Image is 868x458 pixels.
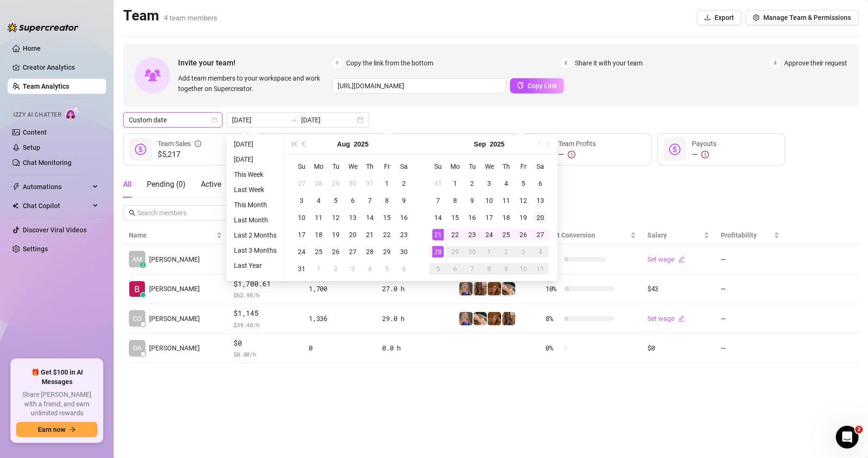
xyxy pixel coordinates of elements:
a: Discover Viral Videos [23,226,87,234]
span: 2 [561,58,571,68]
div: 6 [398,263,410,275]
span: Automations [23,179,90,194]
img: OnlyDanielle [502,282,515,295]
span: $1,145 [233,308,297,319]
div: 13 [535,195,546,206]
iframe: Intercom live chat [836,426,859,449]
div: 12 [518,195,529,206]
td: 2025-08-31 [430,175,447,192]
th: Sa [395,158,412,175]
div: 1 [449,178,461,189]
div: 16 [398,212,410,223]
td: 2025-09-06 [395,260,412,277]
div: 1 [381,178,393,189]
td: 2025-08-17 [293,226,310,243]
td: 2025-09-02 [464,175,481,192]
td: 2025-08-13 [344,209,361,226]
td: 2025-09-03 [344,260,361,277]
td: — [715,334,785,364]
th: Sa [532,158,549,175]
td: 2025-09-04 [498,175,515,192]
span: calendar [212,117,217,123]
div: 2 [398,178,410,189]
img: logo-BBDzfeDw.svg [8,23,79,32]
div: — [558,149,596,160]
td: 2025-09-28 [430,243,447,260]
button: Manage Team & Permissions [745,10,859,25]
th: Tu [327,158,344,175]
td: 2025-10-05 [430,260,447,277]
td: 2025-09-21 [430,226,447,243]
a: Setup [23,144,40,151]
td: 2025-08-07 [361,192,378,209]
th: Fr [378,158,395,175]
td: 2025-10-09 [498,260,515,277]
div: 22 [381,229,393,240]
td: — [715,275,785,304]
td: 2025-08-27 [344,243,361,260]
td: 2025-09-30 [464,243,481,260]
div: 29 [449,246,461,257]
li: This Month [230,199,280,211]
th: Name [123,226,228,245]
span: AM [132,254,142,265]
div: 3 [518,246,529,257]
div: All [123,179,132,190]
span: thunderbolt [12,183,20,191]
a: Set wageedit [647,256,685,263]
td: 2025-09-16 [464,209,481,226]
div: 26 [330,246,341,257]
td: 2025-08-16 [395,209,412,226]
span: Chat Conversion [546,231,595,239]
span: edit [678,256,685,263]
img: daniellerose [502,312,515,325]
td: 2025-10-02 [498,243,515,260]
td: — [715,245,785,275]
a: Content [23,128,47,136]
div: 16 [466,212,478,223]
td: 2025-09-02 [327,260,344,277]
td: 2025-09-23 [464,226,481,243]
div: — [692,149,716,160]
span: Team Profits [558,140,596,147]
td: 2025-10-07 [464,260,481,277]
div: 4 [501,178,512,189]
li: Last 2 Months [230,229,280,241]
div: 30 [347,178,358,189]
div: 4 [535,246,546,257]
th: Su [293,158,310,175]
span: [PERSON_NAME] [149,254,200,265]
div: 8 [449,195,461,206]
td: 2025-09-18 [498,209,515,226]
div: 11 [535,263,546,275]
td: 2025-09-08 [447,192,464,209]
div: 5 [381,263,393,275]
span: info-circle [195,138,201,149]
div: 27 [347,246,358,257]
span: 10 % [546,284,561,294]
div: 20 [535,212,546,223]
div: 23 [398,229,410,240]
div: 1,700 [309,284,371,294]
div: 9 [466,195,478,206]
span: dollar-circle [135,144,146,155]
span: exclamation-circle [568,151,575,158]
div: 8 [381,195,393,206]
div: 2 [501,246,512,257]
div: Team Sales [158,138,201,149]
td: 2025-10-04 [532,243,549,260]
button: Last year (Control + left) [288,135,299,154]
div: 5 [330,195,341,206]
div: 31 [432,178,444,189]
td: 2025-09-19 [515,209,532,226]
td: 2025-07-30 [344,175,361,192]
li: [DATE] [230,154,280,165]
span: Custom date [129,113,217,127]
img: Ryan [129,281,145,297]
span: download [704,14,711,21]
span: Chat Copilot [23,198,90,213]
td: 2025-09-29 [447,243,464,260]
div: 29 [330,178,341,189]
td: 2025-08-02 [395,175,412,192]
span: Active [201,180,221,189]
